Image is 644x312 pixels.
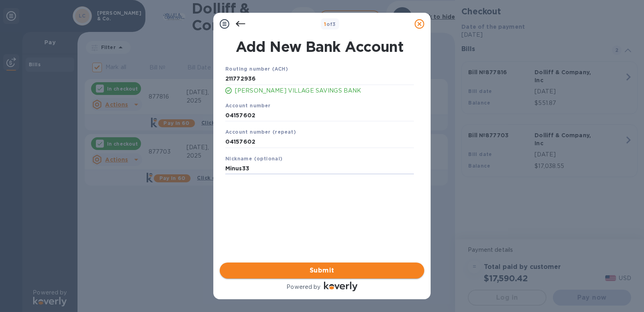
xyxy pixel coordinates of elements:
[225,66,288,72] b: Routing number (ACH)
[225,129,296,135] b: Account number (repeat)
[225,156,283,162] b: Nickname (optional)
[226,266,418,275] span: Submit
[225,109,414,121] input: Enter account number
[225,103,271,109] b: Account number
[324,21,336,27] b: of 3
[324,282,358,291] img: Logo
[220,263,424,278] button: Submit
[235,87,414,95] p: [PERSON_NAME] VILLAGE SAVINGS BANK
[324,21,326,27] span: 1
[286,283,320,291] p: Powered by
[221,38,419,55] h1: Add New Bank Account
[225,73,414,85] input: Enter routing number
[225,163,414,175] input: Enter nickname
[225,136,414,148] input: Enter account number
